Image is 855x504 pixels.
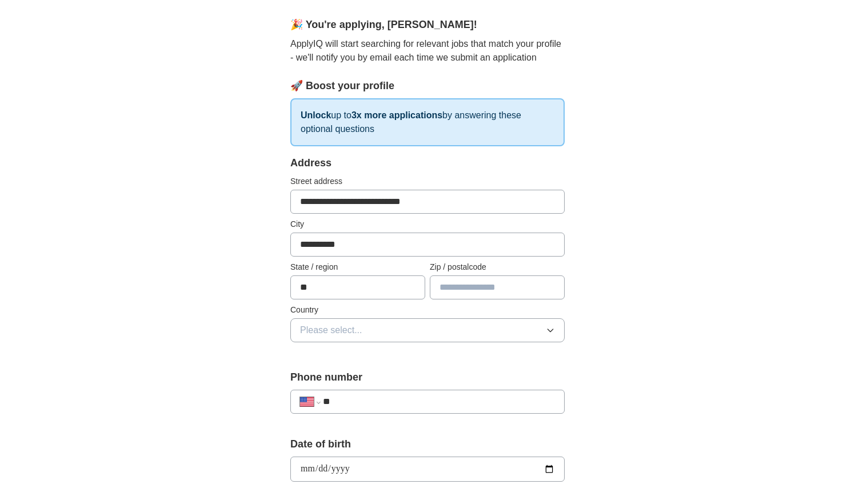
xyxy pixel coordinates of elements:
button: Please select... [290,318,565,342]
div: Address [290,155,565,171]
span: Please select... [300,323,362,337]
div: 🎉 You're applying , [PERSON_NAME] ! [290,17,565,33]
label: Country [290,304,565,316]
label: Street address [290,175,565,187]
div: 🚀 Boost your profile [290,78,565,94]
label: Date of birth [290,437,565,452]
label: State / region [290,261,425,273]
label: City [290,218,565,230]
p: ApplyIQ will start searching for relevant jobs that match your profile - we'll notify you by emai... [290,37,565,65]
p: up to by answering these optional questions [290,98,565,146]
strong: 3x more applications [351,110,442,120]
strong: Unlock [301,110,331,120]
label: Phone number [290,370,565,385]
label: Zip / postalcode [430,261,565,273]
